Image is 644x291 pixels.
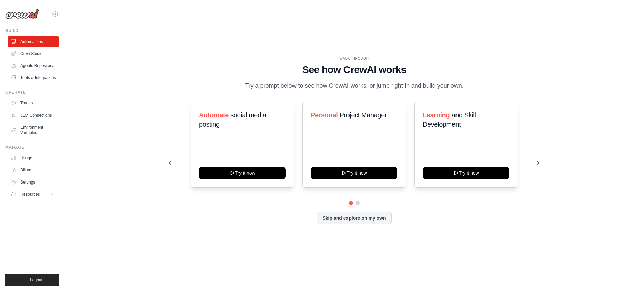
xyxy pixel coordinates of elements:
button: Try it now [199,167,286,179]
a: Environment Variables [8,122,59,138]
button: Logout [5,274,59,286]
h1: See how CrewAI works [169,64,539,76]
a: LLM Connections [8,110,59,121]
img: Logo [5,9,39,19]
a: Traces [8,98,59,108]
span: Project Manager [340,111,387,119]
div: Manage [5,145,59,150]
span: and Skill Development [423,111,476,128]
button: Try it now [423,167,509,179]
a: Settings [8,177,59,188]
a: Crew Studio [8,48,59,59]
a: Agents Repository [8,60,59,71]
button: Skip and explore on my own [317,212,391,224]
p: Try a prompt below to see how CrewAI works, or jump right in and build your own. [241,81,467,91]
span: Personal [311,111,338,119]
a: Automations [8,36,59,47]
span: Learning [423,111,450,119]
span: Resources [20,192,40,197]
div: Build [5,28,59,33]
button: Resources [8,189,59,200]
span: Logout [30,277,42,283]
a: Billing [8,165,59,175]
a: Usage [8,153,59,163]
button: Try it now [311,167,397,179]
div: Operate [5,90,59,95]
span: social media posting [199,111,266,128]
div: WALKTHROUGH [169,56,539,61]
a: Tools & Integrations [8,72,59,83]
span: Automate [199,111,229,119]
